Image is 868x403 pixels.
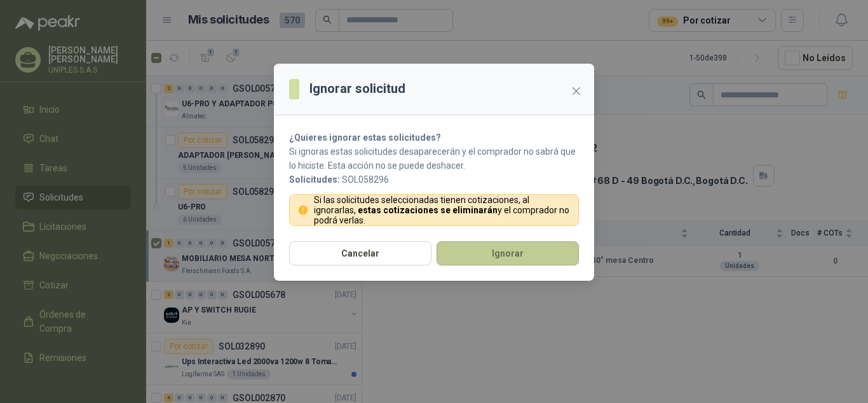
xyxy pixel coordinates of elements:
[566,81,587,101] button: Close
[358,205,498,215] strong: estas cotizaciones se eliminarán
[314,195,571,225] p: Si las solicitudes seleccionadas tienen cotizaciones, al ignorarlas, y el comprador no podrá verlas.
[309,79,405,99] h3: Ignorar solicitud
[289,241,431,265] button: Cancelar
[289,174,340,185] b: Solicitudes:
[289,145,579,173] p: Si ignoras estas solicitudes desaparecerán y el comprador no sabrá que lo hiciste. Esta acción no...
[289,132,441,143] strong: ¿Quieres ignorar estas solicitudes?
[437,241,579,265] button: Ignorar
[571,86,581,96] span: close
[289,173,579,187] p: SOL058296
